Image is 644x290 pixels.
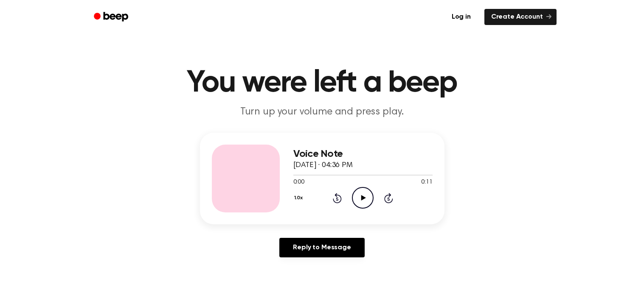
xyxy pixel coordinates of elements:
[484,9,557,25] a: Create Account
[293,191,306,205] button: 1.0x
[159,105,485,119] p: Turn up your volume and press play.
[293,162,353,169] span: [DATE] · 04:36 PM
[421,178,432,187] span: 0:11
[443,7,479,27] a: Log in
[279,238,364,257] a: Reply to Message
[105,68,540,98] h1: You were left a beep
[293,178,304,187] span: 0:00
[88,9,136,25] a: Beep
[293,148,433,160] h3: Voice Note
